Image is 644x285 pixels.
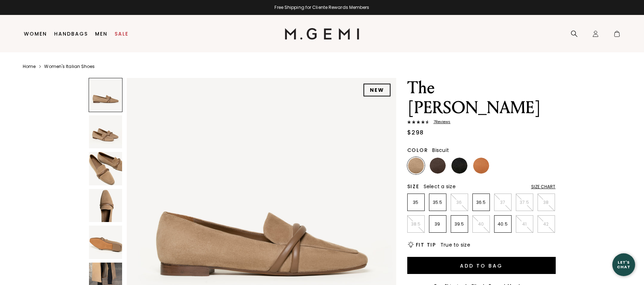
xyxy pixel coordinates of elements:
h2: Fit Tip [416,242,436,248]
img: M.Gemi [285,28,359,39]
span: True to size [440,241,470,248]
img: Cinnamon [473,158,489,174]
span: Select a size [424,183,456,190]
div: Size Chart [531,184,556,190]
img: The Brenda [89,152,122,185]
p: 39.5 [451,221,468,227]
div: $298 [407,128,424,137]
p: 40.5 [494,221,511,227]
p: 35 [408,200,424,205]
img: Biscuit [408,158,424,174]
img: Black [451,158,467,174]
a: Men [95,31,108,37]
p: 41 [516,221,533,227]
h2: Color [407,147,428,153]
p: 35.5 [429,200,446,205]
div: NEW [363,84,391,96]
p: 36 [451,200,468,205]
img: The Brenda [89,115,122,149]
a: 7Reviews [407,120,556,126]
a: Women [24,31,47,37]
span: 7 Review s [429,120,451,124]
p: 42 [538,221,555,227]
p: 36.5 [473,200,489,205]
img: The Brenda [89,226,122,259]
span: Biscuit [432,147,449,154]
p: 38 [538,200,555,205]
p: 40 [473,221,489,227]
a: Handbags [54,31,88,37]
p: 37.5 [516,200,533,205]
p: 38.5 [408,221,424,227]
p: 39 [429,221,446,227]
div: Let's Chat [612,260,635,269]
img: The Brenda [89,189,122,222]
h1: The [PERSON_NAME] [407,78,556,118]
button: Add to Bag [407,257,556,274]
a: Home [23,64,36,69]
img: Chocolate [430,158,446,174]
p: 37 [494,200,511,205]
h2: Size [407,184,419,189]
a: Sale [115,31,129,37]
a: Women's Italian Shoes [44,64,95,69]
